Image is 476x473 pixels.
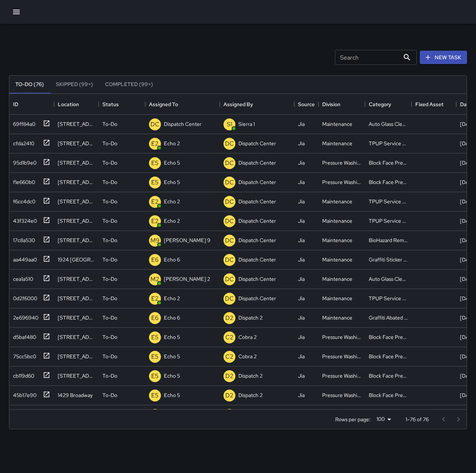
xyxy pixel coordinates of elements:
[369,353,408,360] div: Block Face Pressure Washed
[415,94,444,115] div: Fixed Asset
[294,94,318,115] div: Source
[10,234,35,244] div: 17c8a530
[298,140,305,147] div: Jia
[322,256,352,263] div: Maintenance
[420,51,467,64] button: New Task
[58,353,95,360] div: 1601 San Pablo Avenue
[10,137,34,147] div: cfda2410
[10,292,37,302] div: 0d2f6000
[369,140,408,147] div: TPUP Service Requested
[10,175,35,186] div: f1e660b0
[220,94,294,115] div: Assigned By
[238,178,276,186] p: Dispatch Center
[10,330,36,341] div: d5baf480
[369,198,408,205] div: TPUP Service Requested
[10,156,37,166] div: 95d1b9e0
[102,94,119,115] div: Status
[149,94,178,115] div: Assigned To
[151,178,159,187] p: E5
[151,159,159,168] p: E5
[164,236,210,244] p: [PERSON_NAME] 9
[10,350,36,360] div: 75cc5bc0
[151,352,159,361] p: E5
[102,295,117,302] p: To-Do
[298,372,305,380] div: Jia
[322,295,352,302] div: Maintenance
[238,236,276,244] p: Dispatch Center
[9,94,54,115] div: ID
[58,236,95,244] div: 102 Frank H. Ogawa Plaza
[298,353,305,360] div: Jia
[151,139,159,148] p: E2
[50,76,99,93] button: Skipped (99+)
[322,178,361,186] div: Pressure Washing
[238,295,276,302] p: Dispatch Center
[58,178,95,186] div: 1218 Webster Street
[298,94,315,115] div: Source
[164,372,180,380] p: Echo 5
[298,314,305,321] div: Jia
[164,275,210,283] p: [PERSON_NAME] 2
[369,217,408,225] div: TPUP Service Requested
[58,295,95,302] div: 393 13th Street
[151,333,159,342] p: E5
[164,120,201,128] p: Dispatch Center
[102,178,117,186] p: To-Do
[369,236,408,244] div: BioHazard Removed
[369,314,408,321] div: Graffiti Abated Large
[58,120,95,128] div: 529 17th Street
[225,159,234,168] p: DC
[225,372,234,381] p: D2
[99,76,159,93] button: Completed (99+)
[10,195,35,205] div: f6cc4dc0
[238,391,263,399] p: Dispatch 2
[335,416,371,423] p: Rows per page:
[225,255,234,264] p: DC
[322,372,361,380] div: Pressure Washing
[298,159,305,166] div: Jia
[102,372,117,380] p: To-Do
[238,333,257,341] p: Cobra 2
[374,414,394,425] div: 100
[164,198,180,205] p: Echo 2
[225,294,234,303] p: DC
[369,391,408,399] div: Block Face Pressure Washed
[225,236,234,245] p: DC
[151,217,159,226] p: E2
[322,140,352,147] div: Maintenance
[298,295,305,302] div: Jia
[238,372,263,380] p: Dispatch 2
[164,391,180,399] p: Echo 5
[102,314,117,321] p: To-Do
[58,256,95,263] div: 1924 Broadway
[10,388,37,399] div: 45b17e90
[238,159,276,166] p: Dispatch Center
[58,159,95,166] div: 1412 Webster Street
[369,256,408,263] div: Graffiti Sticker Abated Small
[225,139,234,148] p: DC
[238,256,276,263] p: Dispatch Center
[225,391,234,400] p: D2
[223,94,253,115] div: Assigned By
[227,120,232,129] p: S1
[10,408,34,418] div: b1d9fbf0
[10,311,38,321] div: 2e696940
[58,391,93,399] div: 1429 Broadway
[225,197,234,206] p: DC
[58,217,95,225] div: 60 Grand Avenue
[225,333,234,342] p: C2
[298,198,305,205] div: Jia
[318,94,365,115] div: Division
[322,217,352,225] div: Maintenance
[164,140,180,147] p: Echo 2
[164,295,180,302] p: Echo 2
[225,314,234,323] p: D2
[102,256,117,263] p: To-Do
[102,198,117,205] p: To-Do
[298,275,305,283] div: Jia
[225,275,234,284] p: DC
[164,353,180,360] p: Echo 5
[322,314,352,321] div: Maintenance
[322,198,352,205] div: Maintenance
[102,236,117,244] p: To-Do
